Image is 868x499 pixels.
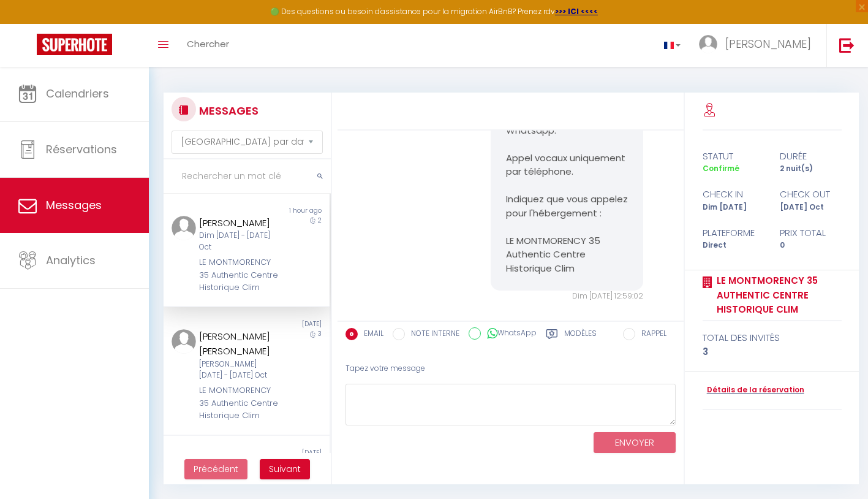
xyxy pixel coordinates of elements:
[772,202,850,213] div: [DATE] Oct
[594,432,676,454] button: ENVOYER
[772,149,850,164] div: durée
[46,142,117,157] span: Réservations
[491,291,644,302] div: Dim [DATE] 12:59:02
[46,197,102,213] span: Messages
[695,226,772,240] div: Plateforme
[555,6,598,17] a: >>> ICI <<<<
[187,37,229,50] span: Chercher
[695,240,772,251] div: Direct
[172,216,196,240] img: ...
[358,328,383,341] label: EMAIL
[772,163,850,175] div: 2 nuit(s)
[635,328,666,341] label: RAPPEL
[37,34,112,55] img: Super Booking
[46,86,109,101] span: Calendriers
[481,327,537,341] label: WhatsApp
[246,448,329,458] div: [DATE]
[194,463,238,475] span: Précédent
[199,359,280,382] div: [PERSON_NAME] [DATE] - [DATE] Oct
[703,163,739,173] span: Confirmé
[839,37,855,53] img: logout
[703,384,804,396] a: Détails de la réservation
[318,216,322,225] span: 2
[690,24,826,67] a: ... [PERSON_NAME]
[695,149,772,164] div: statut
[695,202,772,213] div: Dim [DATE]
[695,187,772,202] div: check in
[703,345,842,359] div: 3
[178,24,238,67] a: Chercher
[260,459,310,480] button: Next
[772,226,850,240] div: Prix total
[405,328,459,341] label: NOTE INTERNE
[725,36,811,51] span: [PERSON_NAME]
[199,329,280,358] div: [PERSON_NAME] [PERSON_NAME]
[172,329,196,354] img: ...
[318,329,322,338] span: 3
[564,328,597,343] label: Modèles
[199,384,280,422] div: LE MONTMORENCY 35 Authentic Centre Historique Clim
[703,330,842,345] div: total des invités
[184,459,247,480] button: Previous
[199,216,280,230] div: [PERSON_NAME]
[772,187,850,202] div: check out
[196,97,259,124] h3: MESSAGES
[246,319,329,329] div: [DATE]
[199,230,280,253] div: Dim [DATE] - [DATE] Oct
[269,463,301,475] span: Suivant
[772,240,850,251] div: 0
[46,253,96,268] span: Analytics
[712,273,842,317] a: LE MONTMORENCY 35 Authentic Centre Historique Clim
[164,159,331,194] input: Rechercher un mot clé
[699,35,717,53] img: ...
[246,206,329,216] div: 1 hour ago
[199,256,280,294] div: LE MONTMORENCY 35 Authentic Centre Historique Clim
[345,354,676,384] div: Tapez votre message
